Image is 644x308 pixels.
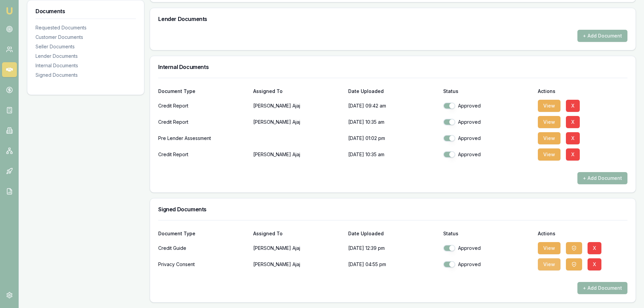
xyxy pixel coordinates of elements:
p: [DATE] 09:42 am [348,99,438,113]
button: View [538,258,560,270]
div: Privacy Consent [158,258,248,271]
div: Approved [443,245,533,252]
div: Requested Documents [35,24,136,31]
div: Approved [443,151,533,158]
div: Credit Report [158,115,248,129]
p: [PERSON_NAME] Ajaj [253,115,343,129]
div: Credit Guide [158,241,248,255]
p: [DATE] 01:02 pm [348,132,438,145]
div: Approved [443,102,533,109]
div: Pre Lender Assessment [158,132,248,145]
div: Internal Documents [35,62,136,69]
button: X [588,258,601,270]
button: View [538,116,560,128]
div: Status [443,89,533,94]
div: Date Uploaded [348,89,438,94]
p: [PERSON_NAME] Ajaj [253,148,343,161]
h3: Documents [35,8,136,14]
h3: Internal Documents [158,64,627,70]
h3: Lender Documents [158,16,627,22]
p: [PERSON_NAME] Ajaj [253,241,343,255]
div: Document Type [158,89,248,94]
p: [DATE] 10:35 am [348,148,438,161]
button: View [538,100,560,112]
div: Date Uploaded [348,231,438,236]
p: [DATE] 10:35 am [348,115,438,129]
button: + Add Document [577,282,627,294]
button: X [566,132,580,144]
div: Approved [443,135,533,142]
div: Lender Documents [35,53,136,60]
button: X [566,116,580,128]
button: X [588,242,601,254]
p: [PERSON_NAME] Ajaj [253,258,343,271]
div: Assigned To [253,231,343,236]
button: + Add Document [577,30,627,42]
div: Document Type [158,231,248,236]
h3: Signed Documents [158,207,627,212]
button: View [538,242,560,254]
div: Actions [538,231,627,236]
div: Credit Report [158,99,248,113]
button: X [566,148,580,161]
div: Seller Documents [35,43,136,50]
div: Actions [538,89,627,94]
button: View [538,148,560,161]
p: [DATE] 04:55 pm [348,258,438,271]
div: Status [443,231,533,236]
p: [DATE] 12:39 pm [348,241,438,255]
button: + Add Document [577,172,627,184]
div: Credit Report [158,148,248,161]
div: Assigned To [253,89,343,94]
div: Customer Documents [35,34,136,41]
button: View [538,132,560,144]
div: Approved [443,119,533,125]
button: X [566,100,580,112]
div: Signed Documents [35,72,136,78]
p: [PERSON_NAME] Ajaj [253,99,343,113]
div: Approved [443,261,533,268]
img: emu-icon-u.png [5,7,14,15]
